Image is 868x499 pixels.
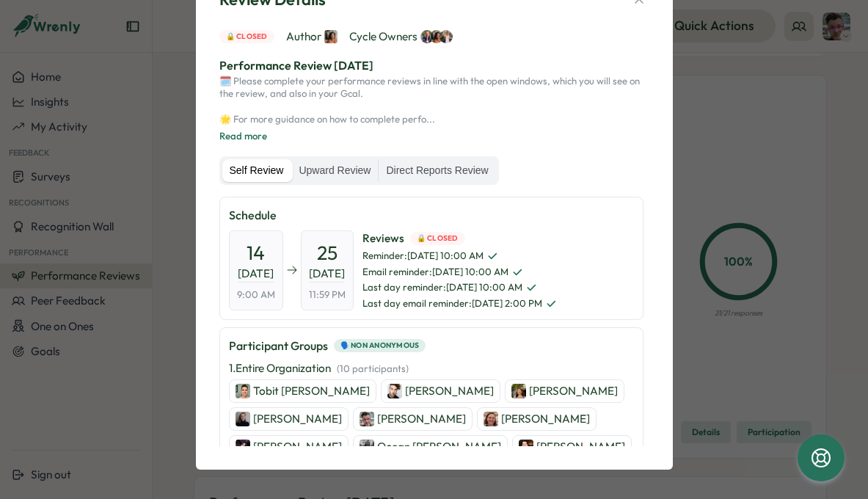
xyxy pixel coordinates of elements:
[362,249,557,263] span: Reminder : [DATE] 10:00 AM
[317,240,338,266] span: 25
[512,435,632,459] a: Carlton Huber[PERSON_NAME]
[430,30,443,43] img: Viveca Riley
[362,266,557,279] span: Email reminder : [DATE] 10:00 AM
[417,233,459,244] span: 🔒 Closed
[247,240,265,266] span: 14
[529,383,618,399] p: [PERSON_NAME]
[360,440,374,454] img: Ocean Allen
[387,384,402,398] img: Jay Cowle
[519,440,533,454] img: Carlton Huber
[405,383,494,399] p: [PERSON_NAME]
[420,30,434,43] img: Hanna Smith
[237,288,275,302] span: 9:00 AM
[505,379,624,403] a: Estelle Lim[PERSON_NAME]
[238,266,274,283] span: [DATE]
[377,411,466,427] p: [PERSON_NAME]
[229,407,349,431] a: Lucy Skinner[PERSON_NAME]
[253,439,342,455] p: [PERSON_NAME]
[353,435,508,459] a: Ocean AllenOcean [PERSON_NAME]
[501,411,590,427] p: [PERSON_NAME]
[236,412,250,426] img: Lucy Skinner
[229,360,409,376] p: 1 . Entire Organization
[353,407,473,431] a: Chris Forlano[PERSON_NAME]
[226,31,268,43] span: 🔒 Closed
[381,379,500,403] a: Jay Cowle[PERSON_NAME]
[440,30,453,43] img: Hannah Saunders
[377,439,501,455] p: Ocean [PERSON_NAME]
[229,206,634,225] p: Schedule
[219,130,267,143] button: Read more
[337,363,409,374] span: ( 10 participants )
[219,57,649,75] p: Performance Review [DATE]
[360,412,374,426] img: Chris Forlano
[477,407,597,431] a: Charley Watters[PERSON_NAME]
[229,435,349,459] a: Dannielle[PERSON_NAME]
[253,383,370,399] p: Tobit [PERSON_NAME]
[362,297,557,310] span: Last day email reminder : [DATE] 2:00 PM
[229,379,376,403] a: Tobit MichaelTobit [PERSON_NAME]
[222,159,291,183] label: Self Review
[536,439,625,455] p: [PERSON_NAME]
[362,230,557,247] span: Reviews
[379,159,495,183] label: Direct Reports Review
[349,29,453,45] span: Cycle Owners
[253,411,342,427] p: [PERSON_NAME]
[309,266,345,283] span: [DATE]
[362,281,557,294] span: Last day reminder : [DATE] 10:00 AM
[309,288,346,302] span: 11:59 PM
[511,384,526,398] img: Estelle Lim
[286,29,338,45] span: Author
[229,337,328,355] p: Participant Groups
[236,440,250,454] img: Dannielle
[236,384,250,398] img: Tobit Michael
[291,159,378,183] label: Upward Review
[484,412,498,426] img: Charley Watters
[324,30,338,43] img: Viveca Riley
[219,75,649,126] p: 🗓️ Please complete your performance reviews in line with the open windows, which you will see on ...
[340,340,420,352] span: 🗣️ Non Anonymous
